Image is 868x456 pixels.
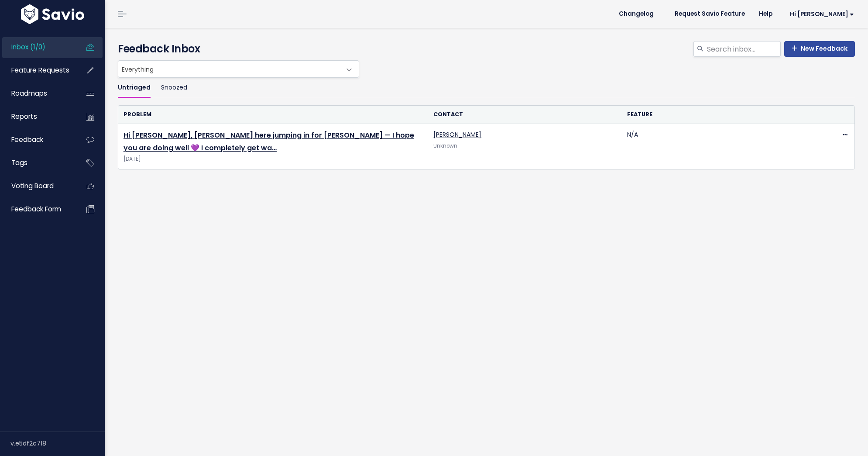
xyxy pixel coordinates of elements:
[622,106,816,124] th: Feature
[11,66,69,75] span: Feature Requests
[2,176,72,196] a: Voting Board
[161,78,187,98] a: Snoozed
[433,130,481,139] a: [PERSON_NAME]
[2,153,72,173] a: Tags
[779,7,861,21] a: Hi [PERSON_NAME]
[11,42,45,52] span: Inbox (1/0)
[118,41,855,57] h4: Feedback Inbox
[118,78,151,98] a: Untriaged
[752,7,779,21] a: Help
[2,37,72,57] a: Inbox (1/0)
[118,60,359,78] span: Everything
[619,11,654,17] span: Changelog
[11,158,27,167] span: Tags
[706,41,781,57] input: Search inbox...
[668,7,752,21] a: Request Savio Feature
[11,89,47,98] span: Roadmaps
[433,142,457,149] span: Unknown
[11,135,43,144] span: Feedback
[11,112,37,121] span: Reports
[428,106,622,124] th: Contact
[784,41,855,57] a: New Feedback
[2,130,72,150] a: Feedback
[2,83,72,104] a: Roadmaps
[124,130,414,153] a: Hi [PERSON_NAME], [PERSON_NAME] here jumping in for [PERSON_NAME] — I hope you are doing well 💜 I...
[11,181,54,190] span: Voting Board
[2,60,72,80] a: Feature Requests
[10,432,105,455] div: v.e5df2c718
[2,107,72,127] a: Reports
[118,78,855,98] ul: Filter feature requests
[118,61,341,77] span: Everything
[622,124,816,169] td: N/A
[118,106,428,124] th: Problem
[19,4,86,24] img: logo-white.9d6f32f41409.svg
[790,11,854,17] span: Hi [PERSON_NAME]
[2,199,72,219] a: Feedback form
[11,204,61,214] span: Feedback form
[124,155,423,164] span: [DATE]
